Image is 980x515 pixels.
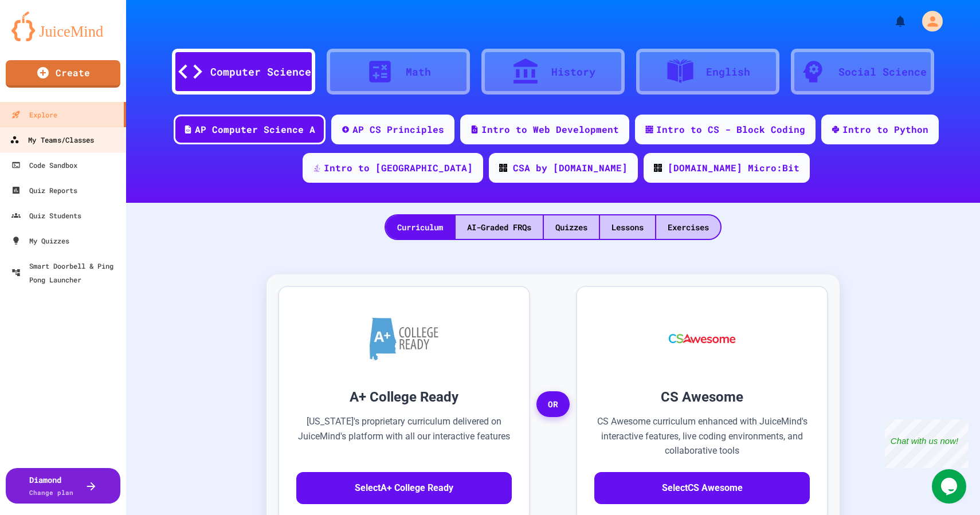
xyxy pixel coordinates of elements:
div: CSA by [DOMAIN_NAME] [513,161,628,175]
div: My Teams/Classes [10,133,94,147]
div: [DOMAIN_NAME] Micro:Bit [668,161,799,175]
div: AP CS Principles [352,123,444,136]
span: Change plan [29,488,73,497]
button: SelectCS Awesome [594,472,810,504]
p: CS Awesome curriculum enhanced with JuiceMind's interactive features, live coding environments, a... [594,414,810,458]
a: Create [6,60,120,88]
div: Quiz Students [11,209,81,222]
div: Quizzes [544,215,599,239]
div: Code Sandbox [11,158,77,172]
div: English [706,64,750,80]
div: Quiz Reports [11,183,77,197]
iframe: chat widget [885,419,969,468]
img: logo-orange.svg [11,11,115,41]
button: SelectA+ College Ready [296,472,512,504]
img: CS Awesome [657,304,747,373]
button: DiamondChange plan [6,468,120,504]
div: Math [406,64,431,80]
div: Intro to CS - Block Coding [656,123,805,136]
img: CODE_logo_RGB.png [654,164,662,172]
div: Explore [11,108,57,121]
div: Intro to Web Development [481,123,619,136]
h3: A+ College Ready [296,387,512,407]
p: [US_STATE]'s proprietary curriculum delivered on JuiceMind's platform with all our interactive fe... [296,414,512,458]
div: Lessons [600,215,655,239]
div: Intro to [GEOGRAPHIC_DATA] [324,161,473,175]
div: Intro to Python [842,123,928,136]
span: OR [536,391,570,418]
div: My Quizzes [11,234,69,247]
div: Smart Doorbell & Ping Pong Launcher [11,259,121,286]
iframe: chat widget [932,469,969,504]
div: Exercises [656,215,720,239]
div: AI-Graded FRQs [456,215,543,239]
img: CODE_logo_RGB.png [499,164,507,172]
div: Social Science [838,64,927,80]
div: History [551,64,595,80]
div: My Notifications [872,11,910,31]
div: Diamond [29,474,73,498]
div: AP Computer Science A [195,123,315,136]
div: Curriculum [386,215,454,239]
div: Computer Science [210,64,311,80]
h3: CS Awesome [594,387,810,407]
img: A+ College Ready [370,317,438,360]
div: My Account [910,8,946,34]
